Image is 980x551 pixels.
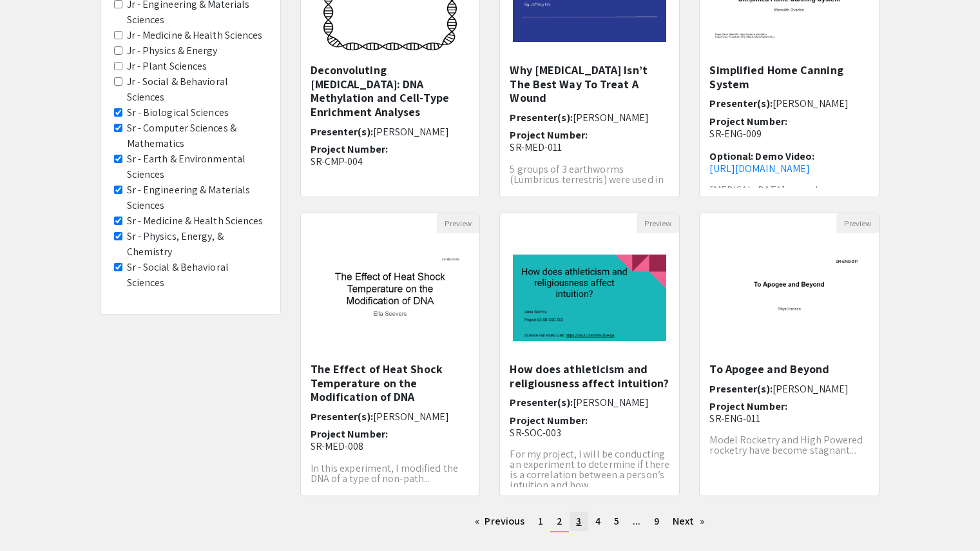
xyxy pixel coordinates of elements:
[699,213,879,496] div: Open Presentation <p>To Apogee and Beyond</p>
[510,63,669,105] h5: Why [MEDICAL_DATA] Isn’t The Best Way To Treat A Wound
[311,63,470,119] h5: Deconvoluting [MEDICAL_DATA]: DNA Methylation and Cell-Type Enrichment Analyses
[709,115,787,128] span: Project Number:
[373,410,449,423] span: [PERSON_NAME]
[709,362,869,376] h5: To Apogee and Beyond
[311,461,458,485] span: In this experiment, I modified the DNA of a type of non-path...
[709,412,869,425] p: SR-ENG-011
[437,213,479,233] button: Preview
[311,440,470,452] p: SR-MED-008
[510,414,588,427] span: Project Number:
[709,183,818,207] span: [MEDICAL_DATA] caused by
[127,105,229,121] label: Sr - Biological Sciences
[709,63,869,91] h5: Simplified Home Canning System
[311,142,389,156] span: Project Number:
[510,362,669,390] h5: How does athleticism and religiousness affect intuition?
[510,427,669,439] p: SR-SOC-003
[127,182,267,213] label: Sr - Engineering & Materials Sciences
[127,28,263,43] label: Jr - Medicine & Health Sciences
[510,141,669,153] p: SR-MED-011
[127,43,218,59] label: Jr - Physics & Energy
[300,512,880,532] ul: Pagination
[709,433,863,457] span: Model Rocketry and High Powered rocketry have become stagnant...
[127,121,267,151] label: Sr - Computer Sciences & Mathematics
[510,396,669,409] h6: Presenter(s):
[773,382,849,396] span: [PERSON_NAME]
[500,242,679,354] img: <p>How does athleticism and religiousness affect intuition?</p>
[510,128,588,142] span: Project Number:
[311,427,389,441] span: Project Number:
[311,411,470,423] h6: Presenter(s):
[709,97,869,110] h6: Presenter(s):
[666,512,711,531] a: Next page
[637,213,679,233] button: Preview
[836,213,879,233] button: Preview
[709,150,814,163] span: Optional: Demo Video:
[614,514,619,528] span: 5
[595,514,600,528] span: 4
[127,151,267,182] label: Sr - Earth & Environmental Sciences
[311,362,470,404] h5: The Effect of Heat Shock Temperature on the Modification of DNA
[127,260,267,291] label: Sr - Social & Behavioral Sciences
[538,514,543,528] span: 1
[573,111,649,124] span: [PERSON_NAME]
[499,213,680,496] div: Open Presentation <p>How does athleticism and religiousness affect intuition?</p>
[576,514,581,528] span: 3
[773,97,849,110] span: [PERSON_NAME]
[557,514,562,528] span: 2
[468,512,531,531] a: Previous page
[311,155,470,168] p: SR-CMP-004
[709,162,810,175] a: [URL][DOMAIN_NAME]
[373,125,449,139] span: [PERSON_NAME]
[127,74,267,105] label: Jr - Social & Behavioral Sciences
[700,242,879,354] img: <p>To Apogee and Beyond</p>
[510,162,664,197] span: 5 groups of 3 earthworms (Lumbricus terrestris) were used in ...
[633,514,640,528] span: ...
[709,400,787,413] span: Project Number:
[654,514,659,528] span: 9
[311,126,470,138] h6: Presenter(s):
[510,111,669,124] h6: Presenter(s):
[510,449,669,490] p: For my project, I will be conducting an experiment to determine if there is a correlation between...
[127,229,267,260] label: Sr - Physics, Energy, & Chemistry
[709,128,869,140] p: SR-ENG-009
[127,213,264,229] label: Sr - Medicine & Health Sciences
[301,242,480,354] img: <p>The Effect of Heat Shock Temperature on the Modification of DNA</p>
[573,396,649,409] span: [PERSON_NAME]
[300,213,481,496] div: Open Presentation <p>The Effect of Heat Shock Temperature on the Modification of DNA</p>
[709,383,869,395] h6: Presenter(s):
[127,59,207,74] label: Jr - Plant Sciences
